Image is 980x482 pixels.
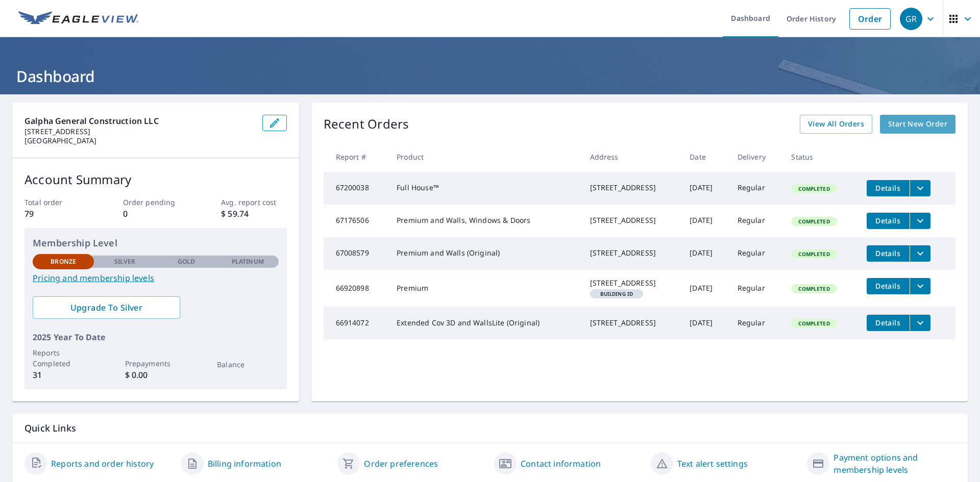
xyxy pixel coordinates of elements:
[681,172,729,205] td: [DATE]
[388,307,581,339] td: Extended Cov 3D and WallsLite (Original)
[33,236,279,250] p: Membership Level
[51,257,76,266] p: Bronze
[910,278,930,294] button: filesDropdownBtn-66920898
[388,142,581,172] th: Product
[867,213,910,229] button: detailsBtn-67176506
[873,216,903,225] span: Details
[792,320,836,327] span: Completed
[18,11,139,27] img: EV Logo
[834,451,955,476] a: Payment options and membership levels
[800,115,872,134] a: View All Orders
[324,205,389,237] td: 67176506
[681,237,729,270] td: [DATE]
[208,458,281,470] a: Billing information
[388,270,581,307] td: Premium
[792,218,836,225] span: Completed
[388,237,581,270] td: Premium and Walls (Original)
[217,359,278,370] p: Balance
[24,136,254,145] p: [GEOGRAPHIC_DATA]
[729,142,783,172] th: Delivery
[521,458,601,470] a: Contact information
[590,318,674,328] div: [STREET_ADDRESS]
[681,142,729,172] th: Date
[600,291,633,296] em: Building ID
[729,237,783,270] td: Regular
[910,213,930,229] button: filesDropdownBtn-67176506
[910,180,930,196] button: filesDropdownBtn-67200038
[729,270,783,307] td: Regular
[33,331,279,343] p: 2025 Year To Date
[729,172,783,205] td: Regular
[364,458,438,470] a: Order preferences
[880,115,955,134] a: Start New Order
[681,307,729,339] td: [DATE]
[590,215,674,225] div: [STREET_ADDRESS]
[178,257,195,266] p: Gold
[867,315,910,331] button: detailsBtn-66914072
[792,185,836,192] span: Completed
[867,180,910,196] button: detailsBtn-67200038
[324,172,389,205] td: 67200038
[910,315,930,331] button: filesDropdownBtn-66914072
[388,205,581,237] td: Premium and Walls, Windows & Doors
[221,208,286,220] p: $ 59.74
[24,170,287,189] p: Account Summary
[12,66,968,87] h1: Dashboard
[808,118,864,131] span: View All Orders
[792,250,836,258] span: Completed
[232,257,264,266] p: Platinum
[24,208,90,220] p: 79
[873,281,903,291] span: Details
[677,458,748,470] a: Text alert settings
[123,197,188,208] p: Order pending
[125,369,186,381] p: $ 0.00
[873,183,903,193] span: Details
[590,248,674,258] div: [STREET_ADDRESS]
[125,358,186,369] p: Prepayments
[388,172,581,205] td: Full House™
[783,142,858,172] th: Status
[24,115,254,127] p: Galpha General Construction LLC
[33,272,279,284] a: Pricing and membership levels
[910,245,930,262] button: filesDropdownBtn-67008579
[729,205,783,237] td: Regular
[849,8,891,30] a: Order
[324,237,389,270] td: 67008579
[33,369,94,381] p: 31
[681,205,729,237] td: [DATE]
[24,127,254,136] p: [STREET_ADDRESS]
[24,197,90,208] p: Total order
[867,278,910,294] button: detailsBtn-66920898
[324,115,409,134] p: Recent Orders
[900,8,922,30] div: GR
[41,302,172,313] span: Upgrade To Silver
[324,142,389,172] th: Report #
[888,118,947,131] span: Start New Order
[123,208,188,220] p: 0
[24,422,955,435] p: Quick Links
[681,270,729,307] td: [DATE]
[582,142,682,172] th: Address
[792,285,836,292] span: Completed
[867,245,910,262] button: detailsBtn-67008579
[324,270,389,307] td: 66920898
[33,347,94,369] p: Reports Completed
[590,183,674,193] div: [STREET_ADDRESS]
[221,197,286,208] p: Avg. report cost
[324,307,389,339] td: 66914072
[590,278,674,288] div: [STREET_ADDRESS]
[33,296,180,319] a: Upgrade To Silver
[873,318,903,327] span: Details
[729,307,783,339] td: Regular
[114,257,136,266] p: Silver
[51,458,154,470] a: Reports and order history
[873,248,903,258] span: Details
